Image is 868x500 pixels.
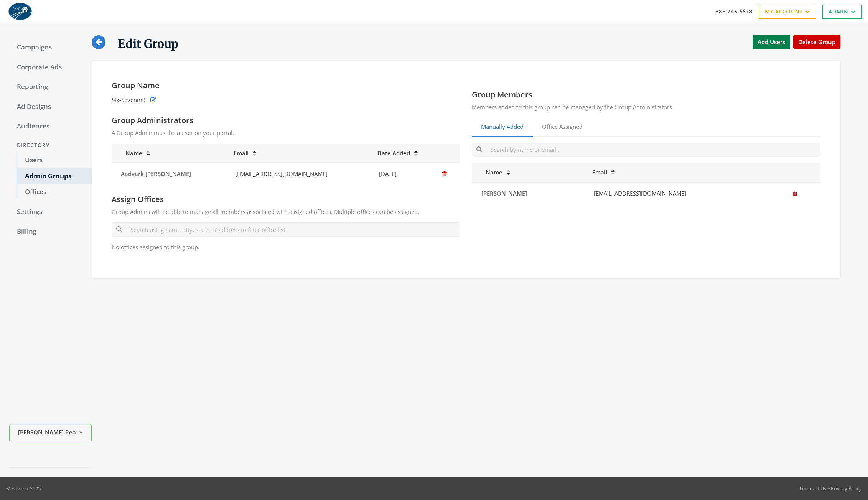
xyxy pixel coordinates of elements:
[112,128,460,137] p: A Group Admin must be a user on your portal.
[753,35,790,49] button: Add Users
[234,149,249,157] span: Email
[112,243,460,252] p: No offices assigned to this group.
[112,95,145,104] span: Six-Sevennn!
[9,424,92,442] button: [PERSON_NAME] Realty
[9,118,92,135] a: Audiences
[112,81,460,90] h4: Group Name
[9,138,92,153] div: Directory
[6,485,41,492] p: © Adwerx 2025
[472,90,820,100] h4: Group Members
[481,189,527,198] a: [PERSON_NAME]
[793,35,840,49] button: Delete Group
[17,168,92,184] a: Admin Groups
[9,99,92,115] a: Ad Designs
[112,194,460,204] h4: Assign Offices
[112,207,460,216] p: Group Admins will be able to manage all members associated with assigned offices. Multiple office...
[822,5,862,19] a: Admin
[116,149,142,157] span: Name
[17,152,92,168] a: Users
[472,103,820,112] p: Members added to this group can be managed by the Group Administrators.
[118,36,178,51] h1: Edit Group
[472,143,820,157] input: Search by name or email...
[799,485,862,492] div: •
[481,189,527,197] span: [PERSON_NAME]
[112,222,460,237] input: Search using name, city, state, or address to filter office list
[9,224,92,240] a: Billing
[831,485,862,492] a: Privacy Policy
[472,118,533,137] a: Manually Added
[377,149,410,157] span: Date Added
[229,163,373,185] td: [EMAIL_ADDRESS][DOMAIN_NAME]
[9,204,92,220] a: Settings
[112,115,460,125] h4: Group Administrators
[533,118,592,137] a: Office Assigned
[17,184,92,200] a: Offices
[759,5,816,19] a: My Account
[588,182,786,204] td: [EMAIL_ADDRESS][DOMAIN_NAME]
[9,59,92,76] a: Corporate Ads
[440,168,449,180] button: Remove Administrator
[476,168,502,176] span: Name
[799,485,829,492] a: Terms of Use
[9,79,92,95] a: Reporting
[715,7,753,15] a: 888.746.5678
[9,39,92,56] a: Campaigns
[592,168,607,176] span: Email
[373,163,435,185] td: [DATE]
[6,2,34,21] img: Adwerx
[18,428,76,437] span: [PERSON_NAME] Realty
[121,170,191,178] span: Aadvark [PERSON_NAME]
[791,187,799,200] button: Remove Member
